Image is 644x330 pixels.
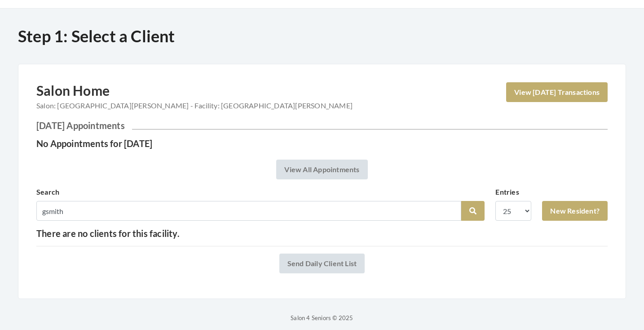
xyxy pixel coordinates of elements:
a: New Resident? [542,201,608,221]
h4: No Appointments for [DATE] [36,138,608,149]
label: Search [36,187,59,197]
a: Send Daily Client List [279,254,365,273]
h2: Salon Home [36,82,353,116]
h4: There are no clients for this facility. [36,228,608,239]
input: Search by name or room number [36,201,461,221]
label: Entries [495,187,519,197]
p: Salon 4 Seniors © 2025 [18,312,626,323]
a: View All Appointments [276,160,367,179]
h1: Step 1: Select a Client [18,27,626,46]
a: View [DATE] Transactions [506,82,608,102]
span: Salon: [GEOGRAPHIC_DATA][PERSON_NAME] - Facility: [GEOGRAPHIC_DATA][PERSON_NAME] [36,100,353,111]
h2: [DATE] Appointments [36,120,608,131]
